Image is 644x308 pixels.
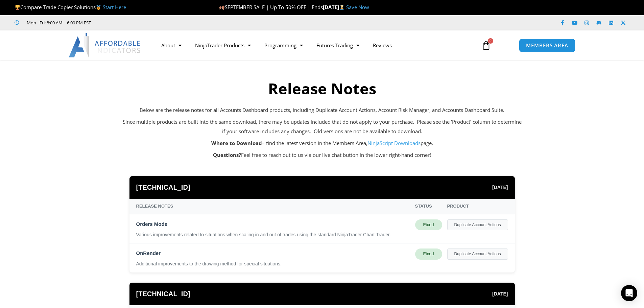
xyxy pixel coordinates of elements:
span: [TECHNICAL_ID] [136,288,190,300]
p: – find the latest version in the Members Area, page. [123,139,522,148]
span: SEPTEMBER SALE | Up To 50% OFF | Ends [219,4,323,10]
div: Various improvements related to situations when scaling in and out of trades using the standard N... [136,232,410,238]
span: Mon - Fri: 8:00 AM – 6:00 PM EST [25,19,91,27]
a: NinjaTrader Products [188,38,258,53]
h2: Release Notes [123,79,522,99]
a: Futures Trading [310,38,366,53]
a: Start Here [103,4,126,10]
p: Below are the release notes for all Accounts Dashboard products, including Duplicate Account Acti... [123,105,522,115]
img: 🏆 [15,5,20,10]
strong: [DATE] [323,4,346,10]
a: 0 [471,35,501,55]
a: MEMBERS AREA [519,39,575,52]
a: Programming [258,38,310,53]
span: Compare Trade Copier Solutions [15,4,126,10]
div: Fixed [415,219,442,230]
img: ⌛ [339,5,344,10]
span: [DATE] [492,289,508,298]
p: Feel free to reach out to us via our live chat button in the lower right-hand corner! [123,150,522,160]
div: Additional improvements to the drawing method for special situations. [136,261,410,267]
nav: Menu [154,38,474,53]
span: [DATE] [492,183,508,192]
a: Save Now [346,4,369,10]
div: Duplicate Account Actions [447,219,508,230]
a: NinjaScript Downloads [367,140,421,146]
img: LogoAI | Affordable Indicators – NinjaTrader [69,33,141,57]
a: About [154,38,188,53]
div: Status [415,202,442,210]
div: OnRender [136,248,410,258]
strong: Questions? [213,151,241,158]
div: Open Intercom Messenger [621,285,637,301]
span: [TECHNICAL_ID] [136,181,190,194]
p: Since multiple products are built into the same download, there may be updates included that do n... [123,117,522,136]
span: MEMBERS AREA [526,43,568,48]
span: 0 [488,38,493,44]
strong: Where to Download [211,140,262,146]
img: 🍂 [219,5,224,10]
img: 🥇 [96,5,101,10]
div: Fixed [415,248,442,259]
iframe: Customer reviews powered by Trustpilot [100,19,202,26]
div: Orders Mode [136,219,410,229]
a: Reviews [366,38,399,53]
div: Product [447,202,508,210]
div: Duplicate Account Actions [447,248,508,259]
div: Release Notes [136,202,410,210]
